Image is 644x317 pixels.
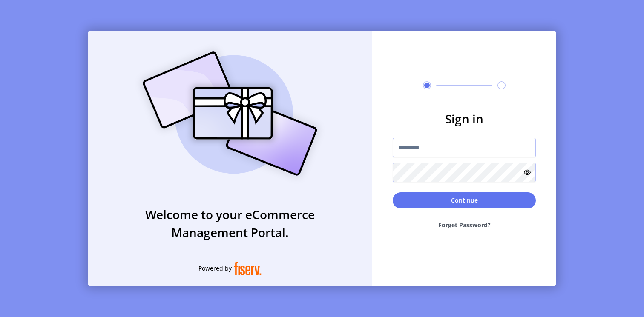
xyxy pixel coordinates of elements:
[198,264,232,273] span: Powered by
[393,192,536,208] button: Continue
[130,42,330,185] img: card_Illustration.svg
[393,110,536,128] h3: Sign in
[393,214,536,236] button: Forget Password?
[88,206,372,241] h3: Welcome to your eCommerce Management Portal.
